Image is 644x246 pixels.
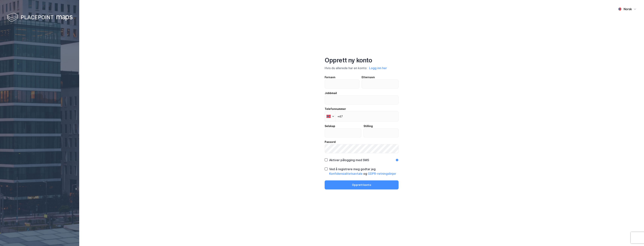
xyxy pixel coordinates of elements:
div: Norway: + 47 [325,111,335,121]
img: logo-white.f07954bde2210d2a523dddb988cd2aa7.svg [7,12,73,23]
div: Stilling [363,124,399,128]
div: Selskap [325,124,361,128]
div: Opprett ny konto [325,57,399,64]
div: Norsk [624,7,632,11]
div: Passord [325,140,399,144]
div: Telefonnummer [325,107,399,111]
div: Etternavn [362,75,399,80]
div: Jobbmail [325,91,399,95]
button: Logg inn her [368,66,388,71]
div: Ved å registrere meg godtar jeg og [329,167,399,176]
div: Aktiver pålogging med SMS [329,158,369,162]
div: Fornavn [325,75,359,80]
div: Hvis du allerede har en konto: [325,66,399,71]
input: Telefonnummer [325,111,399,122]
button: Opprett konto [325,180,399,189]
